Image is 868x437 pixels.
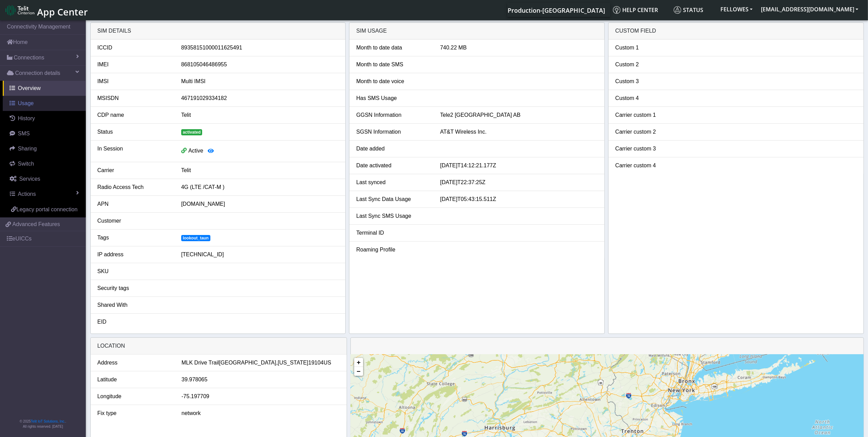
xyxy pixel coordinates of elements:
div: Custom 4 [610,94,694,102]
div: [DATE]T14:12:21.177Z [435,161,602,170]
a: Zoom out [354,367,363,376]
div: Telit [176,111,344,119]
div: 39.978065 [176,376,345,384]
div: Fix type [92,409,176,417]
span: Active [188,148,204,154]
span: activated [181,129,202,135]
div: ICCID [92,44,176,52]
div: [TECHNICAL_ID] [176,250,344,259]
div: [DATE]T22:37:25Z [435,178,602,187]
div: Shared With [92,301,176,309]
a: Actions [3,187,86,202]
span: Overview [18,85,41,91]
a: Sharing [3,141,86,156]
div: 467191029334182 [176,94,344,102]
span: App Center [37,5,88,18]
div: Address [92,359,176,367]
div: Longitude [92,392,176,401]
div: [DOMAIN_NAME] [176,200,344,208]
div: LOCATION [91,338,347,355]
div: Custom 1 [610,44,694,52]
span: Usage [18,100,34,106]
div: 868105046486955 [176,60,344,69]
div: MSISDN [92,94,176,102]
span: Help center [613,6,658,14]
a: Overview [3,81,86,96]
span: Sharing [18,146,37,152]
a: Telit IoT Solutions, Inc. [31,419,65,423]
img: status.svg [674,6,681,14]
div: Has SMS Usage [351,94,435,102]
div: IP address [92,250,176,259]
span: US [324,359,331,367]
div: Custom 2 [610,60,694,69]
span: MLK Drive Trail [182,359,219,367]
button: [EMAIL_ADDRESS][DOMAIN_NAME] [757,3,863,15]
a: Help center [610,3,671,17]
div: Month to date SMS [351,60,435,69]
div: Last Sync Data Usage [351,195,435,203]
div: Custom 3 [610,77,694,86]
span: [US_STATE] [278,359,308,367]
span: Services [19,176,40,182]
div: SGSN Information [351,128,435,136]
a: History [3,111,86,126]
div: [DATE]T05:43:15.511Z [435,195,602,203]
span: Switch [18,161,34,167]
div: Status [92,128,176,136]
div: Month to date data [351,44,435,52]
div: Roaming Profile [351,246,435,254]
div: -75.197709 [176,392,345,401]
div: 4G (LTE /CAT-M ) [176,183,344,191]
div: IMEI [92,60,176,69]
span: Connection details [15,69,60,77]
span: [GEOGRAPHIC_DATA], [219,359,278,367]
div: Customer [92,217,176,225]
div: Date activated [351,161,435,170]
span: SMS [18,131,30,136]
div: IMSI [92,77,176,86]
span: 19104 [308,359,324,367]
div: SIM usage [349,23,604,40]
img: logo-telit-cinterion-gw-new.png [5,5,34,16]
div: Date added [351,145,435,153]
div: Latitude [92,376,176,384]
div: SIM details [91,23,346,40]
div: Tele2 [GEOGRAPHIC_DATA] AB [435,111,602,119]
a: Status [671,3,716,17]
div: network [176,409,345,417]
div: SKU [92,267,176,276]
span: Connections [14,54,44,62]
div: EID [92,318,176,326]
a: Usage [3,96,86,111]
div: Tags [92,234,176,242]
a: Services [3,171,86,187]
span: Actions [18,191,36,197]
div: Carrier custom 3 [610,145,694,153]
a: Zoom in [354,358,363,367]
div: AT&T Wireless Inc. [435,128,602,136]
div: Radio Access Tech [92,183,176,191]
div: Carrier custom 2 [610,128,694,136]
span: Advanced Features [12,220,60,228]
div: Multi IMSI [176,77,344,86]
div: 740.22 MB [435,44,602,52]
a: Your current platform instance [507,3,605,17]
div: Telit [176,166,344,175]
div: GGSN Information [351,111,435,119]
div: 89358151000011625491 [176,44,344,52]
div: Carrier custom 4 [610,161,694,170]
div: Security tags [92,284,176,292]
img: knowledge.svg [613,6,621,14]
span: lookout_taun [181,235,210,241]
span: History [18,115,35,121]
div: In Session [92,145,176,158]
span: Status [674,6,703,14]
button: FELLOWES [716,3,757,15]
div: CDP name [92,111,176,119]
a: SMS [3,126,86,141]
span: Legacy portal connection [16,206,78,212]
a: App Center [5,3,87,18]
div: Terminal ID [351,229,435,237]
div: APN [92,200,176,208]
